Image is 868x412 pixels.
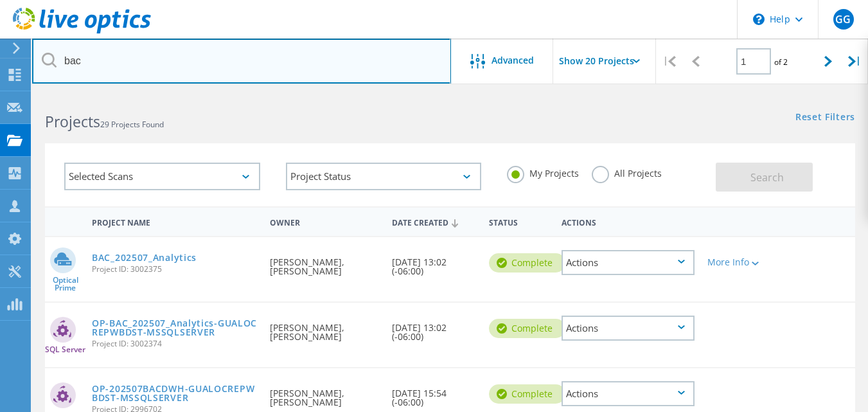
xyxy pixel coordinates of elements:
b: Projects [45,111,100,132]
div: Project Name [85,210,263,233]
div: [DATE] 13:02 (-06:00) [385,237,483,289]
div: Date Created [385,210,483,234]
span: 29 Projects Found [100,119,164,130]
span: GG [835,14,851,24]
span: Optical Prime [45,276,85,292]
div: Complete [489,319,565,338]
div: Actions [562,250,695,275]
div: Actions [562,381,695,406]
span: SQL Server [45,346,85,354]
input: Search projects by name, owner, ID, company, etc [32,39,451,84]
a: BAC_202507_Analytics [92,253,197,262]
div: Actions [555,210,701,233]
span: Project ID: 3002374 [92,340,257,348]
div: Selected Scans [64,163,260,190]
div: [PERSON_NAME], [PERSON_NAME] [263,303,385,354]
div: Actions [562,316,695,341]
div: Status [483,210,555,233]
a: OP-BAC_202507_Analytics-GUALOCREPWBDST-MSSQLSERVER [92,319,257,337]
span: of 2 [774,57,788,67]
a: Reset Filters [795,112,855,123]
div: More Info [707,258,759,267]
span: Project ID: 3002375 [92,265,257,273]
div: [DATE] 13:02 (-06:00) [385,303,483,354]
label: My Projects [507,166,579,178]
div: Project Status [286,163,482,190]
svg: \n [753,13,765,25]
button: Search [716,163,813,192]
a: OP-202507BACDWH-GUALOCREPWBDST-MSSQLSERVER [92,384,257,402]
div: | [656,39,682,84]
div: Owner [263,210,385,233]
div: [PERSON_NAME], [PERSON_NAME] [263,237,385,289]
span: Search [750,170,784,184]
div: | [842,39,868,84]
div: Complete [489,384,565,404]
span: Advanced [492,56,534,65]
label: All Projects [592,166,662,178]
div: Complete [489,253,565,273]
a: Live Optics Dashboard [13,27,151,36]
